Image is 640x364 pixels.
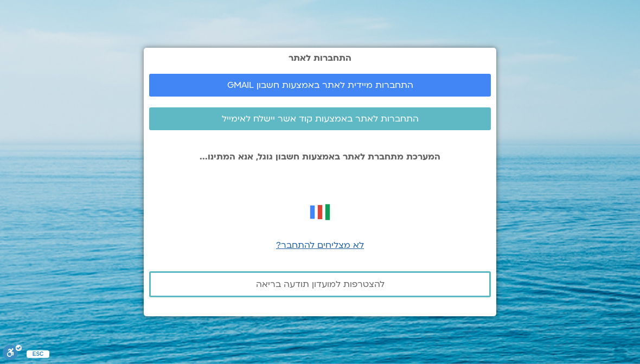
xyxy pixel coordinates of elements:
span: התחברות לאתר באמצעות קוד אשר יישלח לאימייל [222,114,419,124]
a: התחברות מיידית לאתר באמצעות חשבון GMAIL [149,74,491,97]
a: התחברות לאתר באמצעות קוד אשר יישלח לאימייל [149,107,491,130]
span: התחברות מיידית לאתר באמצעות חשבון GMAIL [227,80,413,90]
h2: התחברות לאתר [149,53,491,63]
span: להצטרפות למועדון תודעה בריאה [256,279,385,289]
p: המערכת מתחברת לאתר באמצעות חשבון גוגל, אנא המתינו... [149,152,491,162]
a: להצטרפות למועדון תודעה בריאה [149,271,491,297]
a: לא מצליחים להתחבר? [276,239,364,251]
